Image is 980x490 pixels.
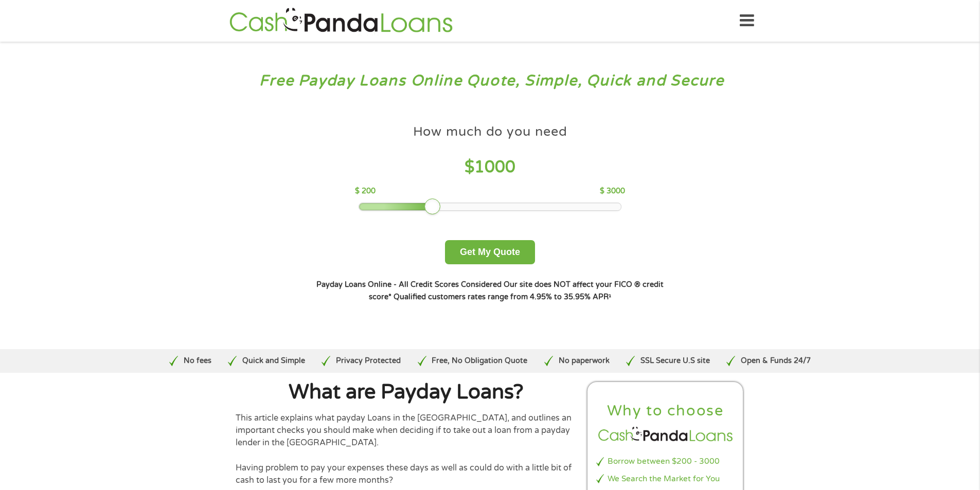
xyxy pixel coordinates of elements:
[236,412,577,449] p: This article explains what payday Loans in the [GEOGRAPHIC_DATA], and outlines an important check...
[600,186,625,197] p: $ 3000
[242,355,305,367] p: Quick and Simple
[184,355,211,367] p: No fees
[236,462,577,487] p: Having problem to pay your expenses these days as well as could do with a little bit of cash to l...
[316,280,502,289] strong: Payday Loans Online - All Credit Scores Considered
[596,402,735,421] h2: Why to choose
[236,382,577,403] h1: What are Payday Loans?
[30,71,951,90] h3: Free Payday Loans Online Quote, Simple, Quick and Secure
[741,355,811,367] p: Open & Funds 24/7
[432,355,527,367] p: Free, No Obligation Quote
[559,355,610,367] p: No paperwork
[474,157,515,177] span: 1000
[413,123,567,140] h4: How much do you need
[596,456,735,467] li: Borrow between $200 - 3000
[369,280,664,301] strong: Our site does NOT affect your FICO ® credit score*
[226,6,456,35] img: GetLoanNow Logo
[355,186,376,197] p: $ 200
[640,355,710,367] p: SSL Secure U.S site
[596,473,735,485] li: We Search the Market for You
[394,293,611,301] strong: Qualified customers rates range from 4.95% to 35.95% APR¹
[445,240,535,264] button: Get My Quote
[355,157,625,178] h4: $
[336,355,401,367] p: Privacy Protected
